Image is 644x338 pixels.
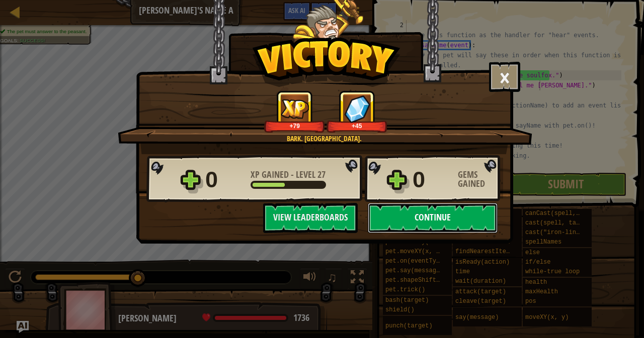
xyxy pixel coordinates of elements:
[281,99,309,119] img: XP Gained
[344,95,370,123] img: Gems Gained
[266,122,323,130] div: +79
[413,164,452,196] div: 0
[205,164,245,196] div: 0
[458,170,503,188] div: Gems Gained
[252,37,400,87] img: Victory
[329,122,385,130] div: +45
[294,168,317,181] span: Level
[166,134,483,144] div: Bark. [GEOGRAPHIC_DATA].
[317,168,326,181] span: 27
[251,170,326,179] div: -
[368,203,498,233] button: Continue
[251,168,291,181] span: XP Gained
[263,203,358,233] button: View Leaderboards
[489,62,520,92] button: ×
